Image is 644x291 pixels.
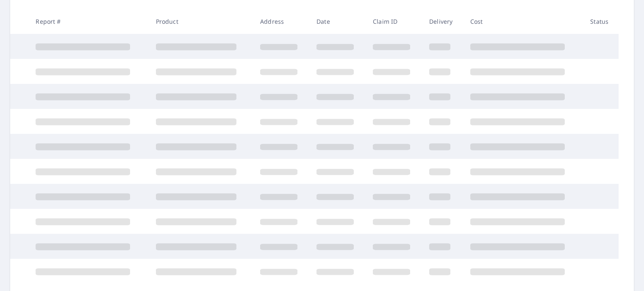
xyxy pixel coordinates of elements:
[583,9,619,34] th: Status
[253,9,310,34] th: Address
[464,9,583,34] th: Cost
[149,9,253,34] th: Product
[310,9,366,34] th: Date
[366,9,422,34] th: Claim ID
[422,9,464,34] th: Delivery
[29,9,149,34] th: Report #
